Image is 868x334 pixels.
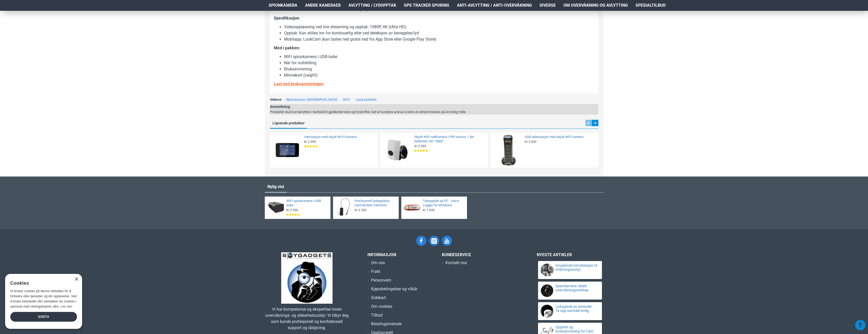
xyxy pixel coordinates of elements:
a: Last ned bruksanvisningen [274,81,324,87]
a: Lignende produkter [270,120,307,128]
img: Profesjonell lydopptaker med ekstern mikrofon [335,198,354,217]
b: Med i pakken: [274,45,300,50]
span: Om oss [371,260,385,266]
div: Previous slide [586,120,592,126]
a: Sidekart [367,295,386,303]
a: Frakt [367,268,380,277]
a: Nylig vist [265,182,287,192]
span: Om overvåkning og avlytting [563,2,628,8]
a: Kontakt oss [442,260,467,268]
h3: Kundeservice [442,252,519,257]
li: Mobilapp: LookCam (kan lastes ned gratis ned fra App Store eller Google Play Store) [284,36,594,42]
a: Wi-Fi [341,97,352,102]
li: Minnekort (valgfri) [284,72,594,78]
span: Kr 2 999 [414,144,426,148]
span: Kontakt oss [445,260,467,266]
a: Personvern [367,277,391,286]
div: Cookies [10,278,74,289]
img: Taleopptak på PC - Voice Logger for Windows [403,198,422,217]
span: Avlytting / Lydopptak [348,2,396,8]
div: Next slide [592,120,598,126]
li: Videooppløsning ved live streaming og opptak: 1080P, 4K (Ultra HD) [284,24,594,30]
div: Close [74,277,78,281]
img: Værstasjon med skjult Wi-Fi kamera [272,134,303,166]
span: Kr 2 500 [286,208,298,212]
a: Spionkamera: Ideelt overvåkningsverktøy [555,284,598,292]
div: Godta [10,312,77,322]
span: Spesialtilbud [636,2,666,8]
a: Om oss [367,260,385,268]
span: Kr 1 850 [423,208,435,212]
a: Les mer, opens a new window [61,305,72,308]
div: Anmerkning: [270,104,466,109]
span: Vi bruker cookies på denne nettsiden for å forbedre våre tjenester og din opplevelse. Ved å bruke... [10,289,77,308]
span: Frakt [371,268,380,275]
span: Betalingsmetode [371,321,402,327]
div: Produktet skal kun benyttes i henhold til gjeldende lover og forskrifter. Det er kundens ansvar å... [270,109,466,115]
b: Spesifikasjon: [274,16,300,21]
span: Om cookies [371,303,392,310]
li: Opptak: Kan stilles inn for kontinuerlig eller ved deteksjon av bevegelse/lyd [284,30,594,36]
span: Sidekart [371,295,386,301]
li: WiFi spionkamera i USB-lader [284,54,594,60]
a: Lydopptak av samtaler - Ta opp samtale lovlig [555,305,598,313]
span: Kr 2 999 [304,140,316,144]
span: Kjøpsbetingelser og vilkår [371,286,417,292]
u: Last ned bruksanvisningen [274,81,324,86]
img: Skjult WiFi nattkamera i PIR-sensor, 1 års batteritid, HD 1080P [382,134,413,166]
li: Når for nullstilling [284,60,594,66]
img: SpyGadgets.no [281,252,333,304]
h3: INFORMASJON [367,252,434,257]
a: Skjult WiFi nattkamera i PIR-sensor, 1 års batteritid, HD 1080P [414,135,485,144]
a: Profesjonell lydopptaker med ekstern mikrofon [355,199,395,208]
li: Bruksanvisning [284,66,594,72]
span: Kr 2 390 [355,208,366,212]
div: Vi har kompetanse og ekspertise innen overvåknings- og sikkerhetsutstyr. Vi tilbyr deg som kunde ... [265,306,349,331]
span: Stikkord: [270,97,282,102]
a: Om cookies [367,303,392,312]
span: Diverse [540,2,556,8]
a: Kjøpsbetingelser og vilkår [367,286,417,295]
span: Andre kameraer [305,2,341,8]
img: USB ladestasjon med skjult WiFi kamera [492,134,524,166]
a: USB ladestasjon med skjult WiFi kamera [525,135,595,139]
a: Lang batteritid [354,97,378,102]
img: WiFi spionkamera i USB lader [267,198,285,217]
a: Værstasjon med skjult Wi-Fi kamera [304,135,374,139]
a: Betalingsmetode [367,321,402,330]
span: GPS Tracker Sporing [404,2,449,8]
span: Kr 2 850 [525,140,537,144]
span: Spionkamera [269,2,297,8]
a: Inngående Introduksjon til Avlyttingsutstyr [555,264,598,272]
a: Taleopptak på PC - Voice Logger for Windows [423,199,464,208]
h3: Nyeste artikler [537,252,603,257]
span: Personvern [371,277,391,283]
a: Skjult kamera i [GEOGRAPHIC_DATA] [284,97,339,102]
span: Tilbud [371,312,383,318]
a: Tilbud [367,312,383,321]
span: Anti-avlytting / Anti-overvåkning [457,2,532,8]
a: WiFi spionkamera i USB lader [286,199,327,208]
